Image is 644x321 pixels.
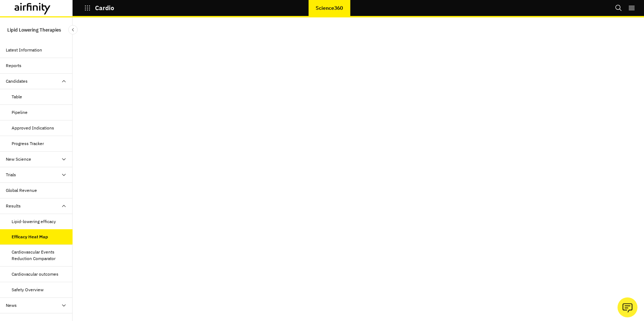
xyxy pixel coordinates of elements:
[12,271,58,277] div: Cardiovacular outcomes
[84,2,115,14] button: Cardio
[6,203,21,209] div: Results
[6,302,17,309] div: News
[6,78,28,85] div: Candidates
[6,187,37,194] div: Global Revenue
[68,25,78,34] button: Close Sidebar
[316,5,343,11] p: Science360
[618,297,637,317] button: Ask our analysts
[6,47,42,53] div: Latest Information
[12,287,44,293] div: Safety Overview
[12,125,54,131] div: Approved Indications
[6,156,31,162] div: New Science
[12,218,56,225] div: Lipid-lowering efficacy
[12,249,67,262] div: Cardiovascular Events Reduction Comparator
[615,2,622,14] button: Search
[12,140,44,147] div: Progress Tracker
[95,5,115,11] p: Cardio
[12,109,28,116] div: Pipeline
[6,62,21,69] div: Reports
[12,94,22,100] div: Table
[7,23,61,37] p: Lipid Lowering Therapies
[6,172,16,178] div: Trials
[12,234,48,240] div: Efficacy Heat Map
